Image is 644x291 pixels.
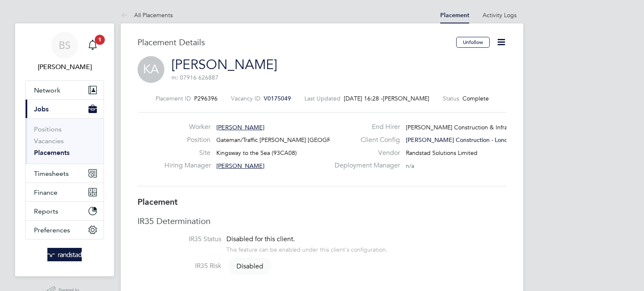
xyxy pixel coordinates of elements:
[483,11,517,19] a: Activity Logs
[59,40,70,51] span: BS
[121,11,173,19] a: All Placements
[264,95,291,102] span: V0175049
[84,32,101,59] a: 1
[216,124,265,131] span: [PERSON_NAME]
[47,248,82,261] img: randstad-logo-retina.png
[26,81,104,99] button: Network
[443,95,459,102] label: Status
[34,149,70,157] a: Placements
[34,170,69,178] span: Timesheets
[26,164,104,183] button: Timesheets
[171,57,277,73] a: [PERSON_NAME]
[25,248,104,261] a: Go to home page
[34,137,64,145] a: Vacancies
[34,105,49,113] span: Jobs
[216,149,297,157] span: Kingsway to the Sea (93CA08)
[34,125,62,133] a: Positions
[138,197,178,207] b: Placement
[34,226,70,234] span: Preferences
[406,162,414,170] span: n/a
[216,162,265,170] span: [PERSON_NAME]
[344,95,383,102] span: [DATE] 16:28 -
[34,86,60,94] span: Network
[462,95,489,102] span: Complete
[330,161,400,170] label: Deployment Manager
[440,12,469,19] a: Placement
[34,188,57,196] span: Finance
[138,216,506,227] h3: IR35 Determination
[406,124,518,131] span: [PERSON_NAME] Construction & Infrast…
[231,95,260,102] label: Vacancy ID
[330,123,400,131] label: End Hirer
[304,95,340,102] label: Last Updated
[25,32,104,72] a: BS[PERSON_NAME]
[330,136,400,144] label: Client Config
[330,149,400,157] label: Vendor
[138,56,164,83] span: KA
[138,37,450,48] h3: Placement Details
[25,62,104,72] span: Bradley Soan
[226,244,387,253] div: This feature can be enabled under this client's configuration.
[138,235,221,244] label: IR35 Status
[164,136,210,144] label: Position
[26,202,104,220] button: Reports
[95,35,105,45] span: 1
[194,95,218,102] span: P296396
[26,118,104,164] div: Jobs
[138,262,221,270] label: IR35 Risk
[164,161,210,170] label: Hiring Manager
[383,95,429,102] span: [PERSON_NAME]
[216,136,383,144] span: Gateman/Traffic [PERSON_NAME] [GEOGRAPHIC_DATA] 2025
[26,183,104,201] button: Finance
[26,221,104,239] button: Preferences
[26,100,104,118] button: Jobs
[406,136,517,144] span: [PERSON_NAME] Construction - Londo…
[226,235,295,243] span: Disabled for this client.
[156,95,191,102] label: Placement ID
[456,37,490,48] button: Unfollow
[164,149,210,157] label: Site
[406,149,478,157] span: Randstad Solutions Limited
[15,23,114,276] nav: Main navigation
[34,207,58,215] span: Reports
[228,258,272,275] span: Disabled
[164,123,210,131] label: Worker
[171,74,218,81] span: m: 07916 626887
